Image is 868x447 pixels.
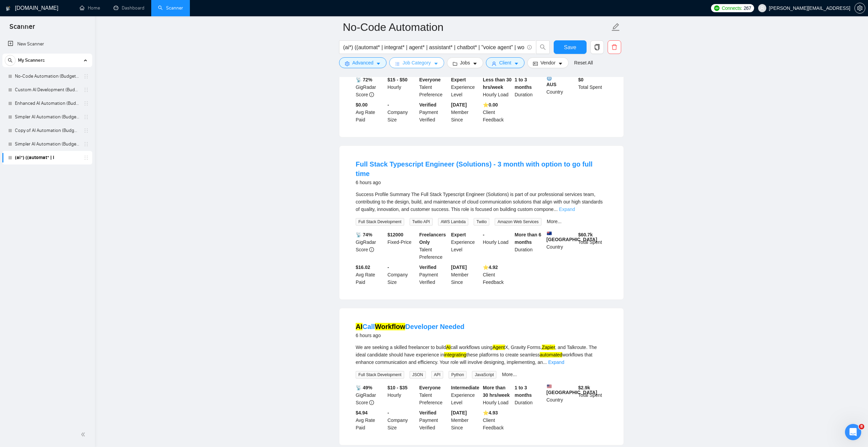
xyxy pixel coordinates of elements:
span: API [431,371,443,378]
b: AUS [547,76,576,87]
span: search [5,58,15,63]
button: idcardVendorcaret-down [527,57,569,68]
div: Avg Rate Paid [354,264,386,286]
a: AICallWorkflowDeveloper Needed [356,323,465,330]
a: setting [854,5,865,11]
b: $ 2.9k [578,385,590,390]
b: - [483,232,485,237]
span: user [760,6,765,11]
a: Expand [548,359,564,365]
span: holder [83,141,89,147]
span: holder [83,155,89,160]
div: 6 hours ago [356,331,465,339]
b: Verified [419,265,437,270]
span: 267 [744,4,751,12]
b: ⭐️ 4.92 [483,265,498,270]
a: Copy of AI Automation (Budget Filters) [15,124,79,137]
span: search [536,44,549,50]
b: [GEOGRAPHIC_DATA] [547,384,597,395]
mark: Zapier [542,345,555,350]
b: $ 60.7k [578,232,593,237]
span: caret-down [376,61,381,66]
b: $4.94 [356,410,368,415]
span: 8 [859,424,864,429]
span: My Scanners [18,54,45,67]
div: Experience Level [450,76,481,98]
a: No-Code Automation (Budget Filters) [15,70,79,83]
span: Vendor [540,59,555,66]
span: idcard [533,61,538,66]
div: Duration [513,384,545,406]
div: Avg Rate Paid [354,409,386,431]
button: setting [854,3,865,14]
span: bars [395,61,400,66]
div: Experience Level [450,231,481,261]
mark: Workflow [375,323,406,330]
span: folder [453,61,457,66]
div: Duration [513,76,545,98]
span: JSON [410,371,426,378]
span: Full Stack Development [356,371,404,378]
b: 1 to 3 months [515,77,532,90]
span: caret-down [434,61,438,66]
img: upwork-logo.png [714,5,719,11]
b: - [388,410,389,415]
b: Verified [419,102,437,108]
span: user [492,61,496,66]
div: Talent Preference [418,231,450,261]
div: Company Size [386,264,418,286]
span: info-circle [527,45,532,50]
div: Member Since [450,264,481,286]
div: Country [545,76,577,98]
div: Company Size [386,409,418,431]
div: Total Spent [577,384,609,406]
a: Simpler AI Automation (Budget Filters) [15,110,79,124]
div: Talent Preference [418,384,450,406]
span: copy [591,44,604,50]
span: holder [83,74,89,79]
b: Everyone [419,385,441,390]
b: $16.02 [356,265,370,270]
span: Advanced [352,59,373,66]
b: Less than 30 hrs/week [483,77,512,90]
div: Member Since [450,409,481,431]
b: $0.00 [356,102,368,108]
a: Expand [559,207,575,212]
mark: integrating [444,352,466,357]
div: Fixed-Price [386,231,418,261]
span: JavaScript [472,371,496,378]
b: More than 30 hrs/week [483,385,510,398]
b: Everyone [419,77,441,82]
div: We are seeking a skilled freelancer to build call workflows using X, Gravity Forms, , and Talkrou... [356,344,607,366]
a: More... [547,219,562,224]
button: userClientcaret-down [486,57,525,68]
b: Freelancers Only [419,232,446,245]
span: Connects: [722,4,742,12]
span: info-circle [369,92,374,97]
button: search [5,55,16,66]
div: Payment Verified [418,409,450,431]
span: info-circle [369,247,374,252]
span: ... [554,207,558,212]
div: GigRadar Score [354,76,386,98]
li: New Scanner [2,37,92,51]
span: Amazon Web Services [495,218,541,226]
div: Country [545,231,577,261]
div: Total Spent [577,76,609,98]
div: Talent Preference [418,76,450,98]
a: New Scanner [8,37,87,51]
span: caret-down [473,61,477,66]
div: 6 hours ago [356,178,607,187]
button: delete [608,40,621,54]
div: Country [545,384,577,406]
mark: Agent [493,345,505,350]
div: Duration [513,231,545,261]
div: Client Feedback [481,264,513,286]
b: 📡 49% [356,385,372,390]
b: Verified [419,410,437,415]
span: holder [83,101,89,106]
span: ... [543,359,547,365]
a: Enhanced AI Automation (Budget Filters) [15,97,79,110]
b: [DATE] [451,265,467,270]
span: holder [83,128,89,133]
